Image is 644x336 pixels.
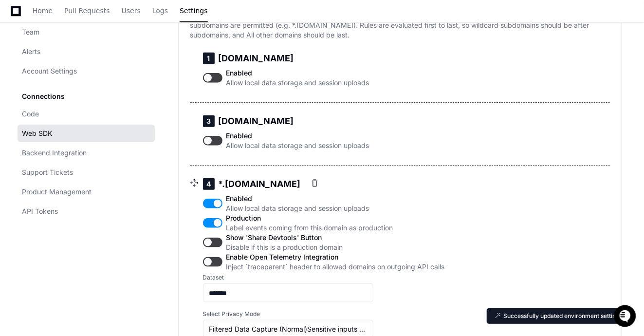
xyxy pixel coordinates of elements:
span: Support Tickets [22,168,74,177]
img: PlayerZero [10,10,29,29]
span: Pylon [97,102,118,110]
span: API Tokens [22,206,58,216]
h5: *.[DOMAIN_NAME] [203,178,445,190]
h5: [DOMAIN_NAME] [203,53,369,64]
a: Account Settings [18,62,155,80]
p: Successfully updated environment settings! [503,312,624,320]
span: Account Settings [22,66,77,76]
div: 1 [203,53,215,64]
span: Production [226,213,445,223]
span: Team [22,27,40,37]
label: Select Privacy Mode [203,310,445,318]
span: Logs [152,8,168,14]
span: Show 'Share Devtools' Button [226,233,445,243]
span: Enabled [226,68,369,78]
div: Start new chat [33,73,160,82]
a: Powered byPylon [69,102,118,110]
a: Team [18,23,155,41]
label: Dataset [203,274,445,281]
span: Label events coming from this domain as production [226,223,445,233]
span: Home [33,8,53,14]
div: Welcome [10,39,177,55]
span: Enabled [226,131,369,141]
a: API Tokens [18,203,155,220]
span: Enable Open Telemetry Integration [226,252,445,262]
div: 4 [203,178,215,190]
div: 3 [203,115,215,127]
a: Alerts [18,43,155,60]
a: Code [18,105,155,123]
span: Code [22,109,39,119]
span: Product Management [22,187,92,197]
span: Alerts [22,47,41,56]
span: Inject `traceparent` header to allowed domains on outgoing API calls [226,262,445,272]
span: Settings [180,8,207,14]
span: Users [122,8,141,14]
a: Product Management [18,183,155,201]
span: Backend Integration [22,148,87,158]
iframe: Open customer support [613,304,639,330]
a: Support Tickets [18,164,155,181]
h5: [DOMAIN_NAME] [203,115,369,127]
span: Allow local data storage and session uploads [226,78,369,88]
a: Backend Integration [18,144,155,162]
span: Enabled [226,194,445,204]
p: Restrict recording for specified domains. Subdomains (e.g. [DOMAIN_NAME], [DOMAIN_NAME]) are requ... [190,11,610,40]
div: We're available if you need us! [33,82,123,90]
span: Disable if this is a production domain [226,243,445,252]
span: Pull Requests [64,8,110,14]
span: Allow local data storage and session uploads [226,141,369,150]
span: Web SDK [22,129,53,138]
span: Allow local data storage and session uploads [226,204,445,213]
button: Start new chat [166,75,177,87]
a: Web SDK [18,125,155,142]
img: 1736555170064-99ba0984-63c1-480f-8ee9-699278ef63ed [10,73,27,90]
